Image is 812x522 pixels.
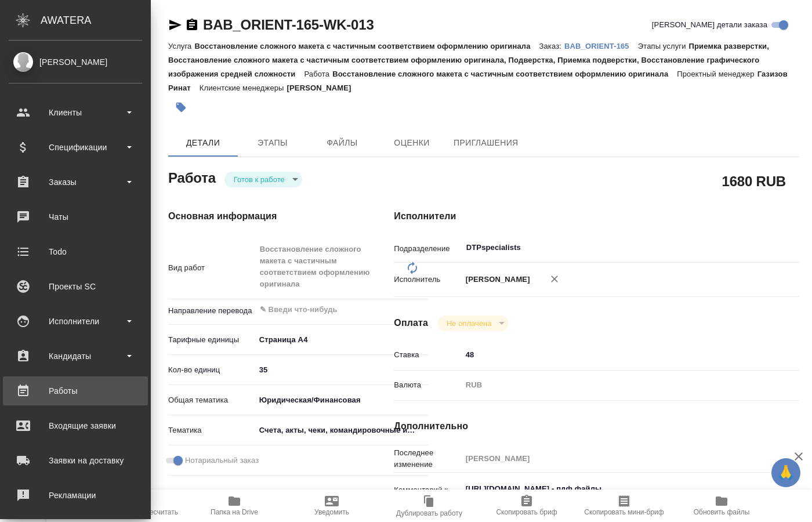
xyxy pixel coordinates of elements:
[564,42,638,50] p: BAB_ORIENT-165
[9,487,142,504] div: Рекламации
[255,390,429,410] div: Юридическая/Финансовая
[3,446,148,475] a: Заявки на доставку
[539,42,564,50] p: Заказ:
[255,330,429,350] div: Страница А4
[168,42,769,78] p: Приемка разверстки, Восстановление сложного макета с частичным соответствием оформлению оригинала...
[394,349,461,361] p: Ставка
[9,417,142,434] div: Входящие заявки
[168,166,216,187] h2: Работа
[380,490,478,522] button: Дублировать работу
[722,171,786,191] h2: 1680 RUB
[175,136,231,150] span: Детали
[3,481,148,510] a: Рекламации
[168,334,255,346] p: Тарифные единицы
[224,172,302,187] div: Готов к работе
[314,508,349,516] span: Уведомить
[245,136,300,150] span: Этапы
[3,272,148,301] a: Проекты SC
[443,318,495,328] button: Не оплачена
[185,18,199,32] button: Скопировать ссылку
[462,346,766,363] input: ✎ Введи что-нибудь
[394,316,428,330] h4: Оплата
[9,139,142,156] div: Спецификации
[9,243,142,260] div: Todo
[542,266,567,292] button: Удалить исполнителя
[496,508,557,516] span: Скопировать бриф
[394,419,799,433] h4: Дополнительно
[230,175,288,184] button: Готов к работе
[394,447,461,470] p: Последнее изменение
[332,70,677,78] p: Восстановление сложного макета с частичным соответствием оформлению оригинала
[652,19,767,31] span: [PERSON_NAME] детали заказа
[41,9,151,32] div: AWATERA
[194,42,539,50] p: Восстановление сложного макета с частичным соответствием оформлению оригинала
[394,274,461,285] p: Исполнитель
[3,376,148,405] a: Работы
[694,508,750,516] span: Обновить файлы
[9,313,142,330] div: Исполнители
[314,136,370,150] span: Файлы
[186,490,283,522] button: Папка на Drive
[168,209,347,223] h4: Основная информация
[9,452,142,469] div: Заявки на доставку
[394,379,461,391] p: Валюта
[9,278,142,295] div: Проекты SC
[9,173,142,191] div: Заказы
[454,136,519,150] span: Приглашения
[168,425,255,436] p: Тематика
[259,303,387,317] input: ✎ Введи что-нибудь
[168,42,194,50] p: Услуга
[575,490,673,522] button: Скопировать мини-бриф
[462,479,766,510] textarea: [URL][DOMAIN_NAME] - пдф файлы
[638,42,689,50] p: Этапы услуги
[478,490,575,522] button: Скопировать бриф
[168,95,194,120] button: Добавить тэг
[304,70,332,78] p: Работа
[462,450,766,467] input: Пустое поле
[771,458,800,487] button: 🙏
[394,484,461,507] p: Комментарий к работе
[185,455,259,466] span: Нотариальный заказ
[422,309,425,311] button: Open
[396,509,462,517] span: Дублировать работу
[200,84,287,92] p: Клиентские менеджеры
[168,394,255,406] p: Общая тематика
[255,420,429,440] div: Счета, акты, чеки, командировочные и таможенные документы
[255,361,429,378] input: ✎ Введи что-нибудь
[9,104,142,121] div: Клиенты
[564,41,638,50] a: BAB_ORIENT-165
[168,305,255,317] p: Направление перевода
[9,347,142,365] div: Кандидаты
[673,490,770,522] button: Обновить файлы
[437,316,509,331] div: Готов к работе
[283,490,380,522] button: Уведомить
[287,84,360,92] p: [PERSON_NAME]
[394,243,461,255] p: Подразделение
[384,136,440,150] span: Оценки
[3,202,148,231] a: Чаты
[9,56,142,68] div: [PERSON_NAME]
[776,461,796,485] span: 🙏
[759,246,762,249] button: Open
[211,508,258,516] span: Папка на Drive
[462,375,766,395] div: RUB
[677,70,757,78] p: Проектный менеджер
[462,274,530,285] p: [PERSON_NAME]
[3,237,148,266] a: Todo
[9,382,142,400] div: Работы
[168,18,182,32] button: Скопировать ссылку для ЯМессенджера
[168,262,255,274] p: Вид работ
[394,209,799,223] h4: Исполнители
[203,17,374,32] a: BAB_ORIENT-165-WK-013
[584,508,664,516] span: Скопировать мини-бриф
[9,208,142,226] div: Чаты
[3,411,148,440] a: Входящие заявки
[168,364,255,376] p: Кол-во единиц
